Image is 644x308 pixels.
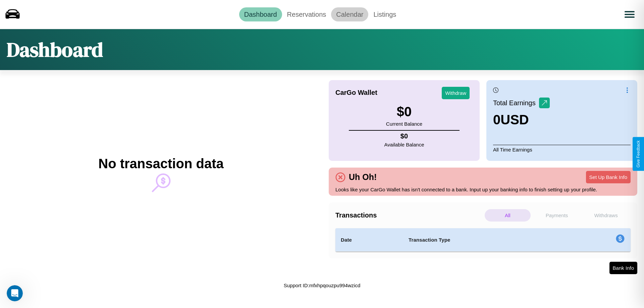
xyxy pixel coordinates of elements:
h4: Transactions [335,211,483,219]
p: All [485,209,531,222]
h2: No transaction data [98,156,223,171]
p: Payments [534,209,580,222]
button: Bank Info [609,262,637,274]
h3: 0 USD [493,112,550,127]
p: Available Balance [384,140,424,149]
h4: Transaction Type [409,236,561,244]
h4: Date [341,236,398,244]
h1: Dashboard [7,36,103,63]
a: Listings [368,7,401,21]
button: Set Up Bank Info [586,171,631,183]
h4: $ 0 [384,132,424,140]
h3: $ 0 [386,104,422,119]
button: Open menu [620,5,639,24]
h4: Uh Oh! [345,172,380,182]
table: simple table [335,228,631,252]
div: Give Feedback [636,140,641,168]
p: Support ID: mfxhpqouzpu994wzicd [284,281,360,290]
p: Total Earnings [493,97,539,109]
p: All Time Earnings [493,145,631,154]
p: Current Balance [386,119,422,128]
a: Calendar [331,7,368,21]
a: Reservations [282,7,331,21]
p: Looks like your CarGo Wallet has isn't connected to a bank. Input up your banking info to finish ... [335,185,631,194]
h4: CarGo Wallet [335,89,377,97]
a: Dashboard [239,7,282,21]
p: Withdraws [583,209,629,222]
iframe: Intercom live chat [7,285,23,301]
button: Withdraw [442,87,470,99]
